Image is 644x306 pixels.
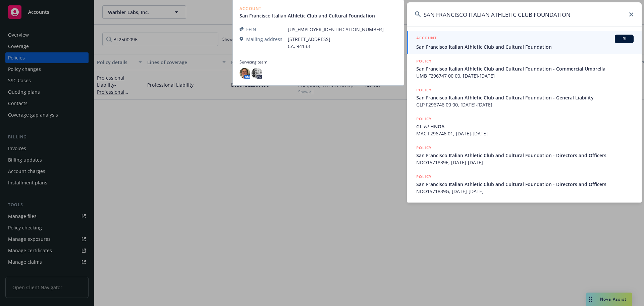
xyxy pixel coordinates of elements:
[416,152,634,159] span: San Francisco Italian Athletic Club and Cultural Foundation - Directors and Officers
[407,2,642,27] input: Search...
[407,170,642,199] a: POLICYSan Francisco Italian Athletic Club and Cultural Foundation - Directors and OfficersNDO1571...
[416,101,634,108] span: GLP F296746 00 00, [DATE]-[DATE]
[407,54,642,83] a: POLICYSan Francisco Italian Athletic Club and Cultural Foundation - Commercial UmbrellaUMB F29674...
[416,144,432,151] h5: POLICY
[416,159,634,166] span: NDO1571839E, [DATE]-[DATE]
[407,83,642,112] a: POLICYSan Francisco Italian Athletic Club and Cultural Foundation - General LiabilityGLP F296746 ...
[618,36,631,42] span: BI
[407,141,642,170] a: POLICYSan Francisco Italian Athletic Club and Cultural Foundation - Directors and OfficersNDO1571...
[416,72,634,79] span: UMB F296747 00 00, [DATE]-[DATE]
[407,112,642,141] a: POLICYGL w/ HNOAMAC F296746 01, [DATE]-[DATE]
[416,58,432,64] h5: POLICY
[416,130,634,137] span: MAC F296746 01, [DATE]-[DATE]
[416,188,634,195] span: NDO1571839G, [DATE]-[DATE]
[416,35,437,43] h5: ACCOUNT
[416,87,432,93] h5: POLICY
[416,116,432,122] h5: POLICY
[416,181,634,188] span: San Francisco Italian Athletic Club and Cultural Foundation - Directors and Officers
[416,123,634,130] span: GL w/ HNOA
[416,43,634,50] span: San Francisco Italian Athletic Club and Cultural Foundation
[407,31,642,54] a: ACCOUNTBISan Francisco Italian Athletic Club and Cultural Foundation
[416,94,634,101] span: San Francisco Italian Athletic Club and Cultural Foundation - General Liability
[416,65,634,72] span: San Francisco Italian Athletic Club and Cultural Foundation - Commercial Umbrella
[416,173,432,180] h5: POLICY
